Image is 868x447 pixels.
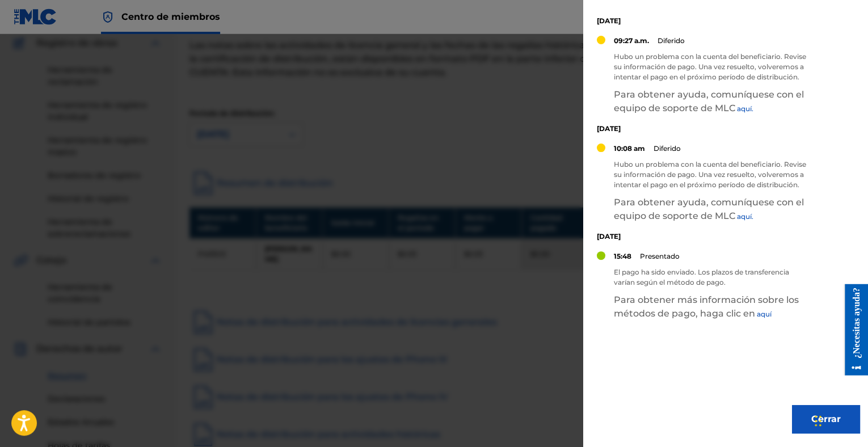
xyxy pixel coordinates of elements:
[654,144,681,154] p: Diferido
[836,284,868,376] iframe: Resource Center
[12,3,28,74] div: ¿Necesitas ayuda?
[614,294,799,319] font: Para obtener más información sobre los métodos de pago, haga clic en
[614,197,804,221] font: Para obtener ayuda, comuníquese con el equipo de soporte de MLC
[757,310,772,318] a: aquí
[597,124,807,134] p: [DATE]
[14,9,57,25] img: Logotipo de MLC
[614,36,649,46] p: 09:27 a.m.
[658,36,685,46] p: Diferido
[614,89,804,113] font: Para obtener ayuda, comuníquese con el equipo de soporte de MLC
[792,405,860,433] button: Cerrar
[614,52,807,82] p: Hubo un problema con la cuenta del beneficiario. Revise su información de pago. Una vez resuelto,...
[614,159,807,190] p: Hubo un problema con la cuenta del beneficiario. Revise su información de pago. Una vez resuelto,...
[614,267,807,288] p: El pago ha sido enviado. Los plazos de transferencia varían según el método de pago.
[811,393,868,447] iframe: Chat Widget
[640,251,680,262] p: Presentado
[614,144,645,154] p: 10:08 am
[597,231,807,242] p: [DATE]
[101,10,115,24] img: Máximo titular de derechos
[614,251,631,262] p: 15:48
[121,10,220,23] span: Centro de miembros
[737,212,753,221] a: aquí.
[737,104,753,113] a: aquí.
[815,404,821,438] div: Drag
